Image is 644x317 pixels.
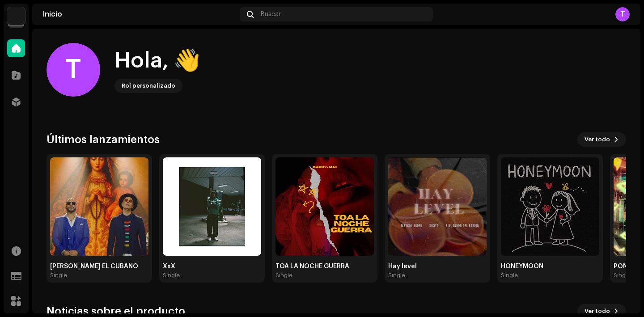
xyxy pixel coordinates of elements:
span: Ver todo [585,131,610,148]
h3: Últimos lanzamientos [47,132,160,147]
div: TOA LA NOCHE GUERRA [275,263,374,270]
div: [PERSON_NAME] EL CUBANO [50,263,148,270]
div: Single [163,272,180,279]
img: 1d5fd0de-87fe-485a-9a4b-0425cb63c4a2 [275,157,374,256]
img: 4d5a508c-c80f-4d99-b7fb-82554657661d [7,7,25,25]
div: HONEYMOON [501,263,599,270]
img: d6b8bbfa-27bd-4eca-ac22-f0e4bc05eb80 [163,157,261,256]
div: Single [614,272,631,279]
div: Single [50,272,67,279]
div: T [615,7,630,21]
div: Rol personalizado [122,80,175,91]
button: Ver todo [577,132,626,147]
div: XxX [163,263,261,270]
img: a94ba5db-c41a-4d82-a9ca-4c9a3b1b0b94 [501,157,599,256]
div: Single [501,272,518,279]
span: Buscar [261,11,281,18]
img: 6e4b1cb5-d102-4458-9c7b-8210ff2d25c2 [388,157,487,256]
div: Hay level [388,263,487,270]
div: Hola, 👋 [114,46,200,75]
div: Single [275,272,292,279]
img: e19e22f9-5c85-4780-9f2f-ae0163329fce [50,157,148,256]
div: Single [388,272,405,279]
div: T [47,43,100,97]
div: Inicio [43,11,236,18]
